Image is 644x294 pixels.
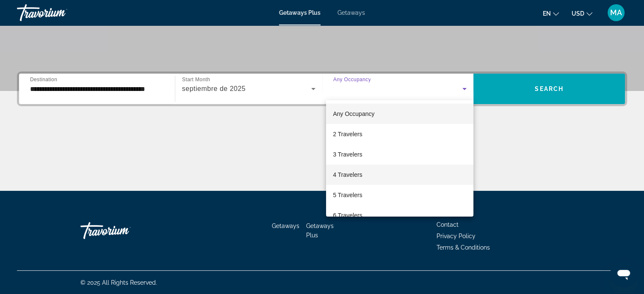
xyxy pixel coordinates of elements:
span: 3 Travelers [333,149,362,159]
span: 4 Travelers [333,170,362,180]
span: 2 Travelers [333,129,362,139]
span: 6 Travelers [333,210,362,220]
iframe: Botón para iniciar la ventana de mensajería [610,260,637,287]
span: Any Occupancy [333,110,374,117]
span: 5 Travelers [333,190,362,200]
